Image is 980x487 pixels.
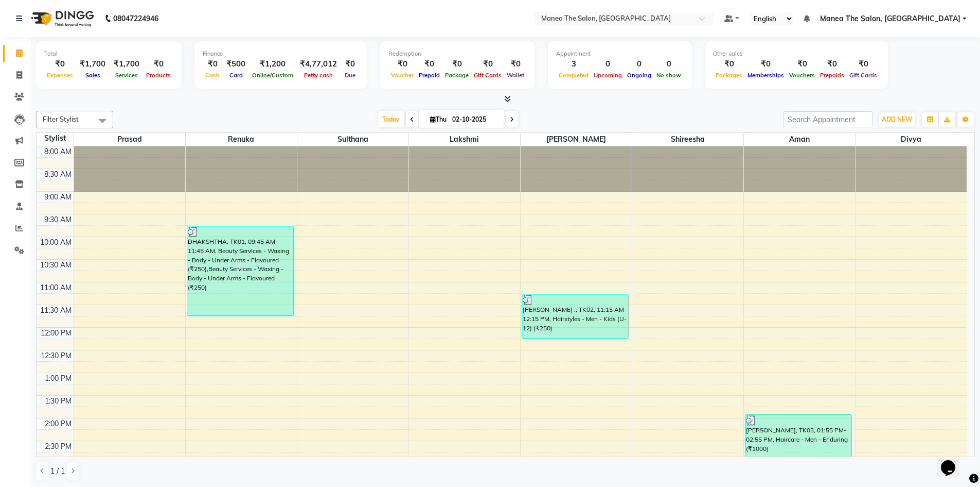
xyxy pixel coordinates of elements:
span: Petty cash [301,72,335,79]
div: ₹500 [222,58,250,70]
span: Prasad [74,133,185,146]
span: Today [378,111,404,127]
div: ₹0 [847,58,880,70]
div: 0 [625,58,654,70]
span: Memberships [745,72,787,79]
div: ₹0 [713,58,745,70]
div: 12:00 PM [39,328,74,339]
img: logo [26,4,97,33]
input: Search Appointment [783,111,873,127]
div: Appointment [556,49,684,58]
div: ₹4,77,012 [296,58,341,70]
div: 0 [591,58,625,70]
div: Stylist [37,133,74,144]
span: Services [113,72,140,79]
div: ₹0 [787,58,817,70]
span: Upcoming [591,72,625,79]
div: ₹0 [341,58,359,70]
div: 11:00 AM [38,282,74,293]
div: 1:00 PM [43,373,74,384]
span: Renuka [186,133,297,146]
input: 2025-10-02 [449,112,501,127]
span: Card [227,72,245,79]
span: No show [654,72,684,79]
div: 10:30 AM [38,260,74,271]
div: 11:30 AM [38,305,74,316]
div: ₹0 [745,58,787,70]
span: Due [342,72,358,79]
div: 9:00 AM [42,192,74,203]
div: 10:00 AM [38,237,74,248]
div: 3 [556,58,591,70]
span: Gift Cards [471,72,504,79]
span: Cash [203,72,222,79]
span: Products [144,72,173,79]
span: Prepaid [416,72,442,79]
span: Package [442,72,471,79]
div: ₹0 [144,58,173,70]
div: DHAKSHTHA, TK01, 09:45 AM-11:45 AM, Beauty Services - Waxing - Body - Under Arms - Flavoured (₹25... [187,226,294,315]
div: [PERSON_NAME], TK03, 01:55 PM-02:55 PM, Haircare - Men - Enduring (₹1000) [745,415,852,459]
div: 2:30 PM [43,441,74,452]
div: ₹0 [442,58,471,70]
span: Packages [713,72,745,79]
span: Prepaids [817,72,847,79]
div: 2:00 PM [43,418,74,429]
div: Redemption [388,49,527,58]
div: [PERSON_NAME] ., TK02, 11:15 AM-12:15 PM, Hairstyles - Men - Kids (U-12) (₹250) [522,294,629,338]
div: ₹0 [817,58,847,70]
iframe: chat widget [937,446,970,477]
span: Gift Cards [847,72,880,79]
span: 1 / 1 [50,466,65,477]
span: Sales [83,72,103,79]
div: 8:30 AM [42,169,74,180]
span: Completed [556,72,591,79]
span: Filter Stylist [43,115,79,123]
div: 12:30 PM [39,350,74,361]
div: ₹0 [203,58,222,70]
span: Lakshmi [409,133,520,146]
div: ₹1,200 [250,58,296,70]
div: 0 [654,58,684,70]
button: ADD NEW [879,112,915,127]
div: ₹0 [504,58,527,70]
div: Total [44,49,173,58]
span: Ongoing [625,72,654,79]
span: Thu [427,115,449,123]
span: Aman [744,133,855,146]
span: Voucher [388,72,416,79]
div: 8:00 AM [42,146,74,157]
span: Vouchers [787,72,817,79]
div: ₹0 [416,58,442,70]
div: ₹0 [44,58,76,70]
span: Online/Custom [250,72,296,79]
div: 1:30 PM [43,396,74,407]
div: ₹0 [471,58,504,70]
div: ₹1,700 [110,58,144,70]
span: Sulthana [297,133,408,146]
div: Other sales [713,49,880,58]
span: Divya [856,133,967,146]
span: Wallet [504,72,527,79]
div: ₹0 [388,58,416,70]
span: Expenses [44,72,76,79]
b: 08047224946 [113,4,158,33]
span: Manea The Salon, [GEOGRAPHIC_DATA] [820,13,960,24]
div: 9:30 AM [42,214,74,225]
div: Finance [203,49,359,58]
div: ₹1,700 [76,58,110,70]
span: ADD NEW [882,115,912,123]
span: shireesha [632,133,743,146]
span: [PERSON_NAME] [521,133,632,146]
